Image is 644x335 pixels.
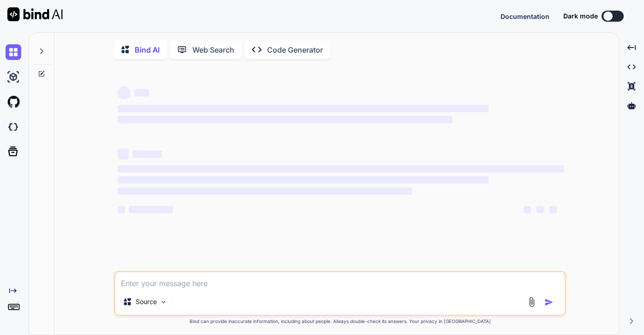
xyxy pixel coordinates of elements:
p: Bind AI [135,44,160,55]
span: ‌ [134,89,149,96]
img: darkCloudIdeIcon [6,119,21,135]
img: Pick Models [160,298,167,306]
button: Documentation [501,12,549,21]
img: chat [6,44,21,60]
span: Documentation [501,12,549,20]
img: ai-studio [6,69,21,85]
p: Bind can provide inaccurate information, including about people. Always double-check its answers.... [114,318,566,325]
span: ‌ [537,206,544,213]
span: ‌ [132,150,162,158]
span: ‌ [118,105,488,112]
span: ‌ [549,206,557,213]
img: Bind AI [7,7,63,21]
span: ‌ [118,187,412,195]
img: attachment [526,297,537,307]
span: ‌ [118,149,129,160]
span: ‌ [524,206,531,213]
img: icon [544,298,554,307]
span: Dark mode [563,12,598,21]
span: ‌ [118,176,488,184]
span: ‌ [118,86,131,99]
span: ‌ [129,206,173,213]
p: Code Generator [267,44,323,55]
span: ‌ [118,206,125,213]
span: ‌ [118,165,564,173]
img: githubLight [6,94,21,110]
p: Web Search [192,44,234,55]
span: ‌ [118,116,453,123]
p: Source [136,297,157,306]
